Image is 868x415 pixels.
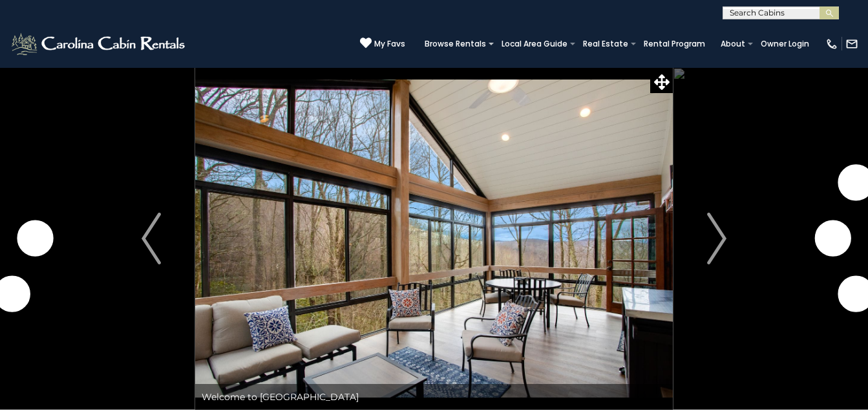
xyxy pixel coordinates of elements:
a: Local Area Guide [495,35,574,53]
span: My Favs [374,38,405,50]
button: Previous [107,67,195,410]
img: White-1-2.png [10,31,189,57]
img: arrow [142,213,161,264]
button: Next [673,67,761,410]
a: Real Estate [577,35,635,53]
a: Owner Login [754,35,816,53]
a: About [714,35,752,53]
img: arrow [707,213,726,264]
a: My Favs [360,37,405,50]
a: Browse Rentals [418,35,492,53]
a: Rental Program [637,35,712,53]
img: mail-regular-white.png [845,37,858,50]
div: Welcome to [GEOGRAPHIC_DATA] [195,384,673,410]
img: phone-regular-white.png [825,37,838,50]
